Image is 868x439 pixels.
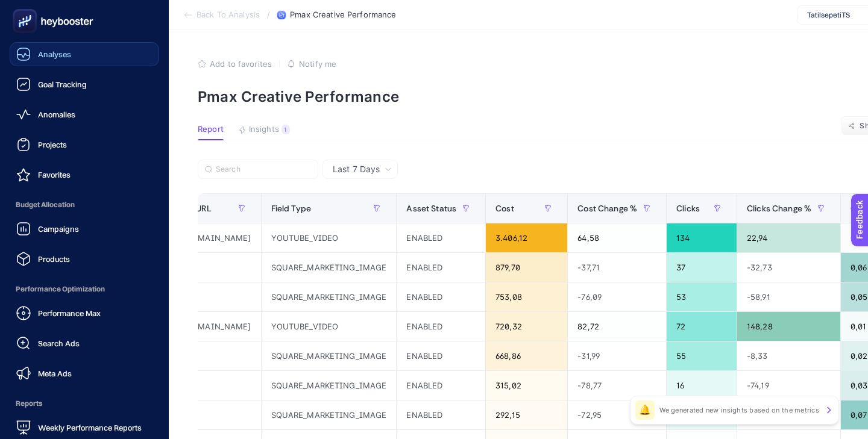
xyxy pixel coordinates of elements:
span: Performance Optimization [10,277,159,301]
div: 37 [667,253,737,282]
div: 🔔 [635,400,655,420]
div: 720,32 [486,312,567,341]
div: - [152,253,260,282]
div: [URL][DOMAIN_NAME] [152,223,260,252]
button: Notify me [287,59,336,69]
span: Budget Allocation [10,193,159,217]
span: Report [198,125,224,134]
div: - [152,282,260,311]
div: -74,19 [737,371,840,400]
div: SQUARE_MARKETING_IMAGE [262,371,397,400]
button: Add to favorites [198,59,272,69]
div: ENABLED [397,371,485,400]
span: Field Type [271,204,311,213]
div: 134 [667,223,737,252]
span: Weekly Performance Reports [38,423,142,432]
a: Campaigns [10,217,159,241]
div: SQUARE_MARKETING_IMAGE [262,400,397,429]
div: 82,72 [568,312,666,341]
div: -8,33 [737,341,840,370]
span: Feedback [7,4,46,13]
div: -72,95 [568,400,666,429]
div: YOUTUBE_VIDEO [262,223,397,252]
div: 879,70 [486,253,567,282]
span: Analyses [38,49,71,59]
p: We generated new insights based on the metrics [659,405,819,415]
span: Reports [10,391,159,416]
div: ENABLED [397,341,485,370]
span: Meta Ads [38,369,72,378]
span: Clicks Change % [747,204,811,213]
div: SQUARE_MARKETING_IMAGE [262,253,397,282]
a: Goal Tracking [10,72,159,96]
span: Favorites [38,170,71,179]
span: Asset Status [406,204,456,213]
span: Pmax Creative Performance [290,10,396,20]
a: Analyses [10,42,159,66]
a: Anomalies [10,102,159,126]
div: - [152,341,260,370]
a: Products [10,247,159,271]
span: Last 7 Days [333,163,380,175]
div: SQUARE_MARKETING_IMAGE [262,282,397,311]
div: 22,94 [737,223,840,252]
div: -58,91 [737,282,840,311]
div: - [152,371,260,400]
a: Meta Ads [10,361,159,385]
div: -76,09 [568,282,666,311]
a: Favorites [10,163,159,187]
div: 64,58 [568,223,666,252]
div: 148,28 [737,312,840,341]
span: Back To Analysis [197,10,260,20]
div: 292,15 [486,400,567,429]
div: 55 [667,341,737,370]
span: Insights [249,125,279,134]
span: Performance Max [38,308,101,318]
div: 1 [281,125,290,134]
span: Campaigns [38,224,79,234]
div: 3.406,12 [486,223,567,252]
input: Search [216,165,311,174]
div: ENABLED [397,400,485,429]
a: Projects [10,132,159,157]
span: Add to favorites [210,59,272,69]
span: Anomalies [38,110,75,119]
span: Cost [495,204,514,213]
div: - [152,400,260,429]
div: ENABLED [397,312,485,341]
div: YOUTUBE_VIDEO [262,312,397,341]
span: Products [38,254,70,264]
div: 72 [667,312,737,341]
div: SQUARE_MARKETING_IMAGE [262,341,397,370]
span: Cost Change % [577,204,637,213]
span: / [267,10,270,19]
div: -31,99 [568,341,666,370]
span: Notify me [299,59,336,69]
div: 315,02 [486,371,567,400]
div: -78,77 [568,371,666,400]
div: [URL][DOMAIN_NAME] [152,312,260,341]
span: Clicks [676,204,700,213]
div: -32,73 [737,253,840,282]
div: 668,86 [486,341,567,370]
span: Search Ads [38,338,80,348]
div: -37,71 [568,253,666,282]
div: ENABLED [397,253,485,282]
div: ENABLED [397,223,485,252]
div: ENABLED [397,282,485,311]
div: 16 [667,371,737,400]
span: Projects [38,140,67,149]
span: Goal Tracking [38,79,87,89]
a: Search Ads [10,331,159,355]
div: 53 [667,282,737,311]
div: 753,08 [486,282,567,311]
a: Performance Max [10,301,159,325]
